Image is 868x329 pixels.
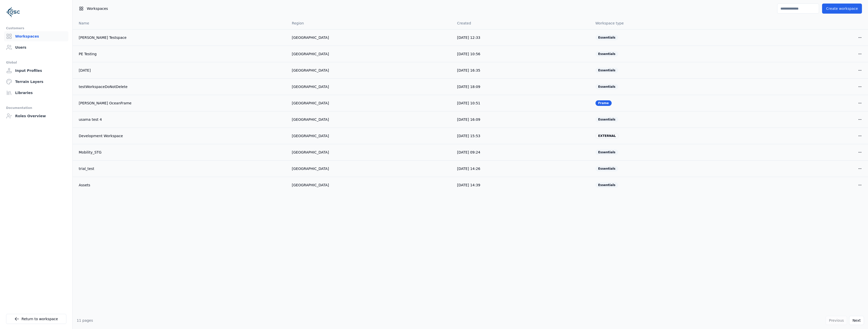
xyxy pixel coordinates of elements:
div: [GEOGRAPHIC_DATA] [292,51,449,56]
div: Essentials [595,166,618,171]
div: [GEOGRAPHIC_DATA] [292,150,449,155]
div: EXTERNAL [595,133,619,139]
div: Frame [595,100,612,106]
div: [GEOGRAPHIC_DATA] [292,68,449,73]
a: Libraries [4,88,68,98]
div: Essentials [595,84,618,89]
div: Essentials [595,117,618,122]
div: [DATE] 14:26 [457,166,587,171]
div: [GEOGRAPHIC_DATA] [292,133,449,138]
a: usama test 4 [79,117,284,122]
img: Logo [6,5,20,19]
th: Region [288,17,453,29]
button: Create workspace [822,4,862,14]
div: [DATE] 10:56 [457,51,587,56]
div: [DATE] 16:09 [457,117,587,122]
a: Assets [79,183,284,188]
div: Essentials [595,68,618,73]
div: [DATE] 15:53 [457,133,587,138]
a: [PERSON_NAME] OceanFrame [79,101,284,106]
a: Input Profiles [4,66,68,76]
div: [GEOGRAPHIC_DATA] [292,84,449,89]
div: Customers [6,25,66,31]
span: 11 pages [77,318,93,322]
div: [GEOGRAPHIC_DATA] [292,183,449,188]
div: [GEOGRAPHIC_DATA] [292,35,449,40]
div: Global [6,59,66,66]
div: [GEOGRAPHIC_DATA] [292,101,449,106]
div: [GEOGRAPHIC_DATA] [292,117,449,122]
a: [PERSON_NAME] Testspace [79,35,284,40]
div: Essentials [595,51,618,57]
button: Next [849,316,864,325]
a: testWorkspaceDoNotDelete [79,84,284,89]
div: [GEOGRAPHIC_DATA] [292,166,449,171]
a: Workspaces [4,31,68,41]
div: [DATE] 12:33 [457,35,587,40]
a: Development Workspace [79,133,284,138]
div: [DATE] 10:51 [457,101,587,106]
div: [DATE] 18:09 [457,84,587,89]
a: [DATE] [79,68,284,73]
a: Mobility_STG [79,150,284,155]
a: PE Testing [79,51,284,56]
a: Terrain Layers [4,77,68,87]
div: [DATE] 14:39 [457,183,587,188]
div: Documentation [6,105,66,111]
div: [DATE] 16:35 [457,68,587,73]
a: Return to workspace [6,314,66,324]
span: Workspaces [87,6,108,11]
a: Roles Overview [4,111,68,121]
a: Users [4,42,68,52]
th: Workspace type [591,17,730,29]
a: trial_test [79,166,284,171]
div: [DATE] 09:24 [457,150,587,155]
div: Essentials [595,182,618,188]
th: Name [73,17,288,29]
div: Essentials [595,149,618,155]
div: Essentials [595,35,618,40]
th: Created [453,17,591,29]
